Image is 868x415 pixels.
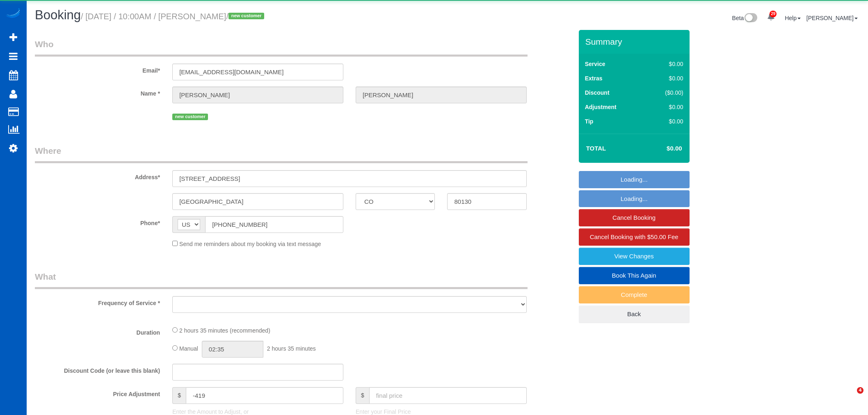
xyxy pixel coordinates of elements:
[648,60,683,68] div: $0.00
[29,87,166,98] label: Name *
[806,15,858,21] a: [PERSON_NAME]
[579,267,690,284] a: Book This Again
[585,74,603,82] label: Extras
[179,345,198,352] span: Manual
[226,12,267,21] span: /
[763,8,779,26] a: 29
[579,306,690,323] a: Back
[179,327,270,334] span: 2 hours 35 minutes (recommended)
[35,271,528,289] legend: What
[732,15,758,21] a: Beta
[744,13,757,24] img: New interface
[172,114,208,120] span: new customer
[369,387,527,404] input: final price
[35,38,528,57] legend: Who
[5,8,21,20] img: Automaid Logo
[648,103,683,111] div: $0.00
[579,209,690,226] a: Cancel Booking
[29,387,166,398] label: Price Adjustment
[857,387,863,394] span: 4
[29,170,166,181] label: Address*
[585,60,605,68] label: Service
[29,296,166,307] label: Frequency of Service *
[585,117,594,125] label: Tip
[29,64,166,75] label: Email*
[205,216,343,233] input: Phone*
[228,13,264,19] span: new customer
[172,193,343,210] input: City*
[356,387,369,404] span: $
[585,89,610,97] label: Discount
[642,145,682,152] h4: $0.00
[179,241,321,247] span: Send me reminders about my booking via text message
[785,15,801,21] a: Help
[770,11,777,17] span: 29
[586,145,606,152] strong: Total
[172,87,343,103] input: First Name*
[585,103,617,111] label: Adjustment
[447,193,526,210] input: Zip Code*
[172,64,343,80] input: Email*
[29,216,166,227] label: Phone*
[35,145,528,163] legend: Where
[81,12,267,21] small: / [DATE] / 10:00AM / [PERSON_NAME]
[172,387,186,404] span: $
[267,345,316,352] span: 2 hours 35 minutes
[579,228,690,246] a: Cancel Booking with $50.00 Fee
[840,387,860,407] iframe: Intercom live chat
[356,87,527,103] input: Last Name*
[29,364,166,375] label: Discount Code (or leave this blank)
[579,248,690,265] a: View Changes
[648,74,683,82] div: $0.00
[29,326,166,337] label: Duration
[585,37,685,46] h3: Summary
[648,89,683,97] div: ($0.00)
[35,8,81,22] span: Booking
[590,233,678,240] span: Cancel Booking with $50.00 Fee
[648,117,683,125] div: $0.00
